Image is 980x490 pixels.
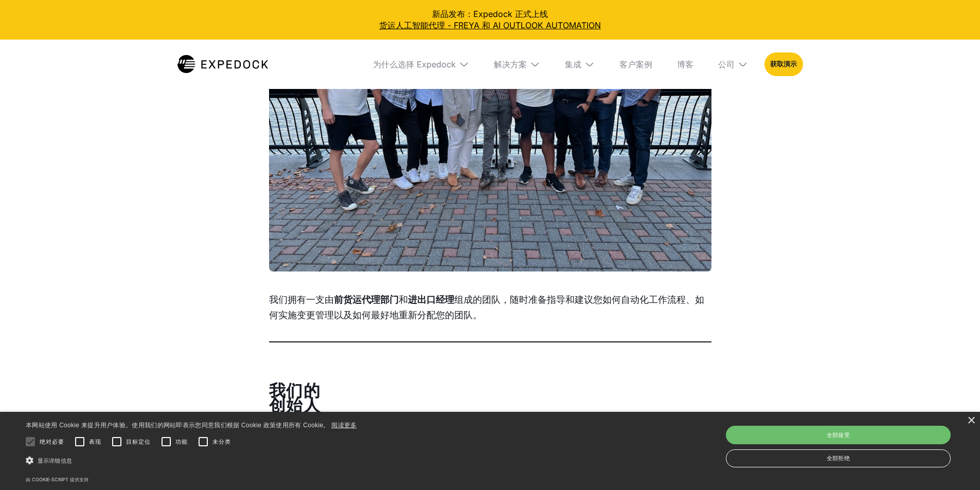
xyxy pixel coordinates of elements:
div: 聊天小组件 [798,379,980,490]
font: 和 [399,294,408,305]
font: 货运人工智能代理 - FREYA 和 AI OUTLOOK AUTOMATION [379,20,601,30]
div: 全部接受 [726,426,951,444]
a: 货运人工智能代理 - FREYA 和 AI OUTLOOK AUTOMATION [8,20,972,31]
font: 新品发布：Expedock 正式上线 [432,9,548,19]
div: 为什么选择 Expedock [365,40,477,89]
font: 前货运代理部门 [334,294,399,305]
div: 集成 [557,40,603,89]
a: 由 cookie-script 提供支持 [26,477,88,482]
font: 功能 [175,439,188,445]
font: 进出口经理 [408,294,454,305]
font: 组成的团队，随时准备指导和建议您如何自动化工作流程、如何实施变更管理以及如何最好地重新分配您的团队。 [269,294,704,320]
div: 全部拒绝 [726,449,951,467]
font: 客户案例 [619,59,652,69]
a: 博客 [669,40,702,89]
font: 本网站使用 Cookie 来提升用户体验。使用我们的网站即表示您同意我们根据 Cookie 政策使用所有 Cookie。 [26,422,330,429]
div: 解决方案 [486,40,548,89]
font: 为什么选择 Expedock [373,59,456,69]
font: 博客 [677,59,693,69]
font: 表现 [89,439,101,445]
div: 显示详细信息 [26,453,357,468]
font: 集成 [565,59,581,69]
font: 公司 [718,59,735,69]
font: 目标定位 [126,439,151,445]
font: 未分类 [212,439,231,445]
div: 公司 [710,40,756,89]
font: 绝对必要 [40,439,64,445]
font: 显示详细信息 [38,458,72,464]
a: 阅读更多 [331,421,357,429]
font: 获取演示 [770,60,797,68]
font: 我们拥有一支由 [269,294,334,305]
font: 创始人 [269,395,321,415]
a: 客户案例 [611,40,661,89]
iframe: 聊天小部件 [798,379,980,490]
font: 解决方案 [494,59,527,69]
a: 获取演示 [764,52,803,76]
font: 我们的 [269,380,321,401]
